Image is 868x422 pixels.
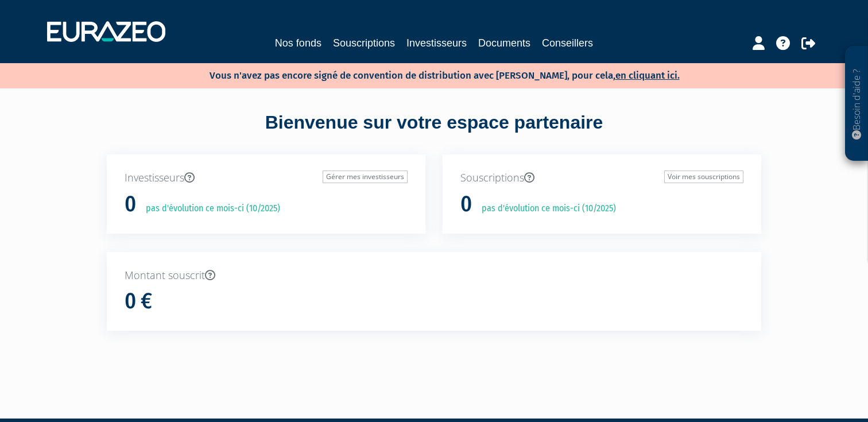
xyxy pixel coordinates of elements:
[98,110,770,154] div: Bienvenue sur votre espace partenaire
[460,192,472,216] h1: 0
[275,35,321,51] a: Nos fonds
[125,289,152,313] h1: 0 €
[176,66,680,83] p: Vous n'avez pas encore signé de convention de distribution avec [PERSON_NAME], pour cela,
[323,171,408,183] a: Gérer mes investisseurs
[138,202,280,215] p: pas d'évolution ce mois-ci (10/2025)
[542,35,593,51] a: Conseillers
[664,171,743,183] a: Voir mes souscriptions
[125,192,136,216] h1: 0
[125,171,408,185] p: Investisseurs
[125,268,743,283] p: Montant souscrit
[615,69,680,82] a: en cliquant ici.
[47,21,165,42] img: 1732889491-logotype_eurazeo_blanc_rvb.png
[333,35,395,51] a: Souscriptions
[478,35,530,51] a: Documents
[474,202,616,215] p: pas d'évolution ce mois-ci (10/2025)
[460,171,743,185] p: Souscriptions
[406,35,467,51] a: Investisseurs
[850,52,863,156] p: Besoin d'aide ?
